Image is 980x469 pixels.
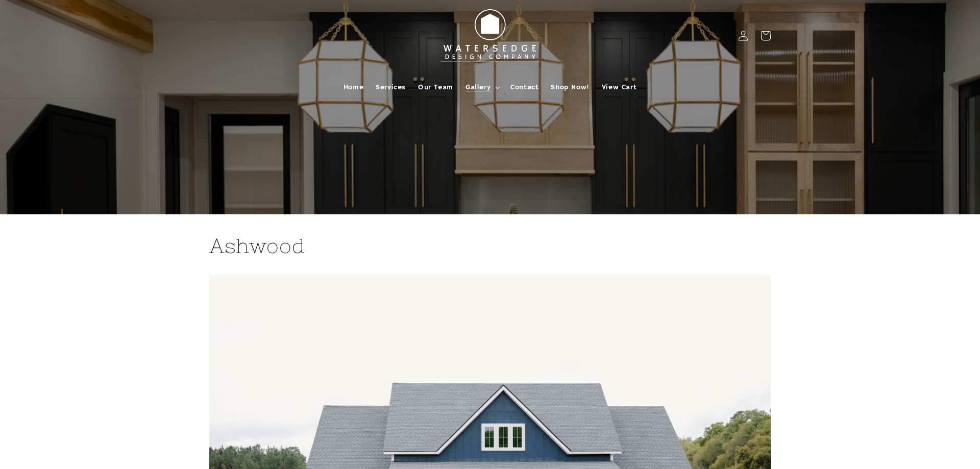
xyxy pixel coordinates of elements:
[434,4,546,67] img: Watersedge Design Co
[209,233,771,259] h2: Ashwood
[551,83,589,92] span: Shop Now!
[376,83,406,92] span: Services
[504,77,545,98] a: Contact
[510,83,538,92] span: Contact
[412,77,459,98] a: Our Team
[344,83,363,92] span: Home
[337,77,370,98] a: Home
[459,77,504,98] summary: Gallery
[418,83,453,92] span: Our Team
[545,77,595,98] a: Shop Now!
[602,83,636,92] span: View Cart
[465,83,491,92] span: Gallery
[596,77,643,98] a: View Cart
[370,77,412,98] a: Services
